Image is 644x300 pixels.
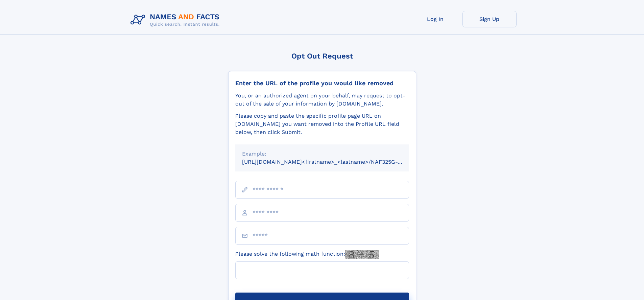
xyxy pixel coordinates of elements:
[235,112,409,136] div: Please copy and paste the specific profile page URL on [DOMAIN_NAME] you want removed into the Pr...
[242,150,402,158] div: Example:
[462,11,517,27] a: Sign Up
[408,11,462,27] a: Log In
[128,11,225,29] img: Logo Names and Facts
[242,159,422,165] small: [URL][DOMAIN_NAME]<firstname>_<lastname>/NAF325G-xxxxxxxx
[235,250,379,259] label: Please solve the following math function:
[228,52,416,60] div: Opt Out Request
[235,79,409,87] div: Enter the URL of the profile you would like removed
[235,92,409,108] div: You, or an authorized agent on your behalf, may request to opt-out of the sale of your informatio...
